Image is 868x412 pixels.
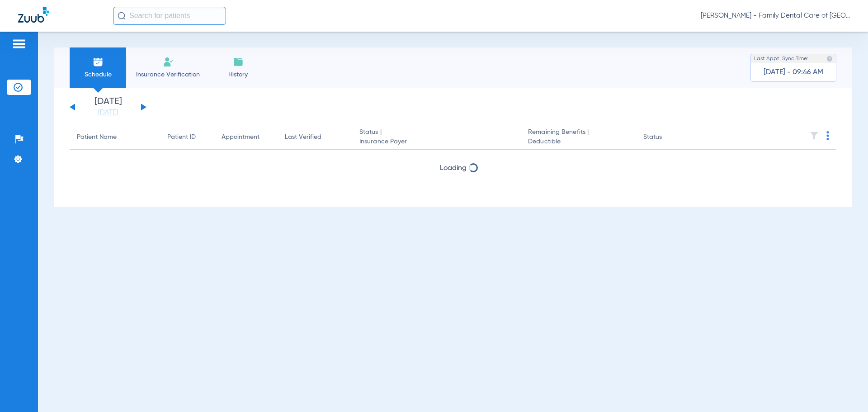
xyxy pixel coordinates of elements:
span: [PERSON_NAME] - Family Dental Care of [GEOGRAPHIC_DATA] [701,11,850,20]
div: Appointment [222,133,270,142]
span: Deductible [528,137,628,147]
th: Remaining Benefits | [521,125,636,150]
a: [DATE] [81,108,135,117]
div: Patient ID [167,133,196,142]
div: Patient Name [77,133,153,142]
img: History [233,57,244,67]
img: filter.svg [810,131,819,140]
img: Manual Insurance Verification [163,57,174,67]
span: [DATE] - 09:46 AM [764,68,823,77]
div: Last Verified [285,133,345,142]
div: Last Verified [285,133,321,142]
span: Loading [440,165,467,172]
li: [DATE] [81,97,135,117]
span: Schedule [76,70,119,79]
img: Schedule [93,57,104,67]
th: Status | [352,125,521,150]
img: Zuub Logo [18,7,49,23]
span: History [217,70,259,79]
input: Search for patients [113,7,226,25]
img: Search Icon [118,12,126,20]
img: group-dot-blue.svg [826,131,829,140]
div: Patient ID [167,133,207,142]
span: Insurance Payer [359,137,514,147]
span: Last Appt. Sync Time: [754,54,808,63]
th: Status [636,125,697,150]
span: Insurance Verification [133,70,203,79]
img: hamburger-icon [12,38,26,49]
img: last sync help info [826,56,833,62]
div: Appointment [222,133,259,142]
div: Patient Name [77,133,117,142]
